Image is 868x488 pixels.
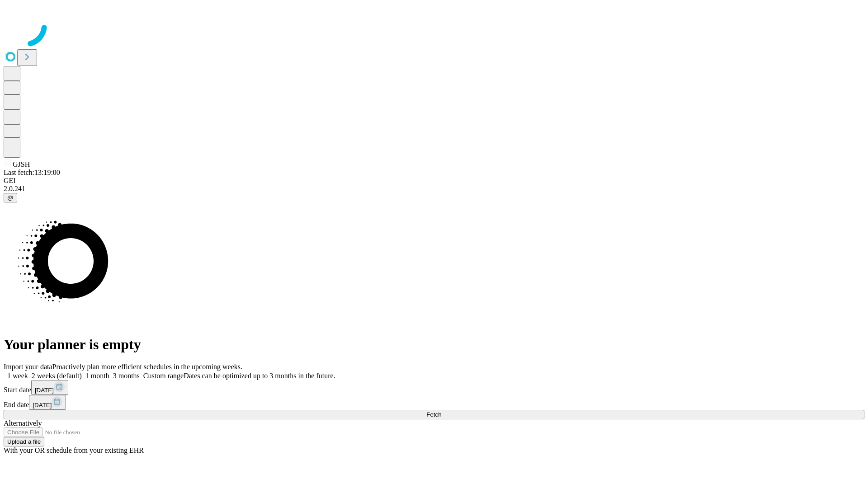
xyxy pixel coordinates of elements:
[33,402,52,408] span: [DATE]
[29,395,66,410] button: [DATE]
[4,410,864,419] button: Fetch
[4,185,864,193] div: 2.0.241
[4,336,864,353] h1: Your planner is empty
[4,380,864,395] div: Start date
[426,411,441,418] span: Fetch
[4,169,60,176] span: Last fetch: 13:19:00
[4,419,42,427] span: Alternatively
[32,372,82,380] span: 2 weeks (default)
[4,177,864,185] div: GEI
[4,193,17,202] button: @
[4,395,864,410] div: End date
[4,363,52,371] span: Import your data
[35,387,54,394] span: [DATE]
[7,194,14,201] span: @
[31,380,68,395] button: [DATE]
[4,437,44,446] button: Upload a file
[85,372,109,380] span: 1 month
[52,363,242,371] span: Proactively plan more efficient schedules in the upcoming weeks.
[184,372,335,380] span: Dates can be optimized up to 3 months in the future.
[143,372,184,380] span: Custom range
[113,372,140,380] span: 3 months
[13,160,30,168] span: GJSH
[4,446,144,454] span: With your OR schedule from your existing EHR
[7,372,28,380] span: 1 week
